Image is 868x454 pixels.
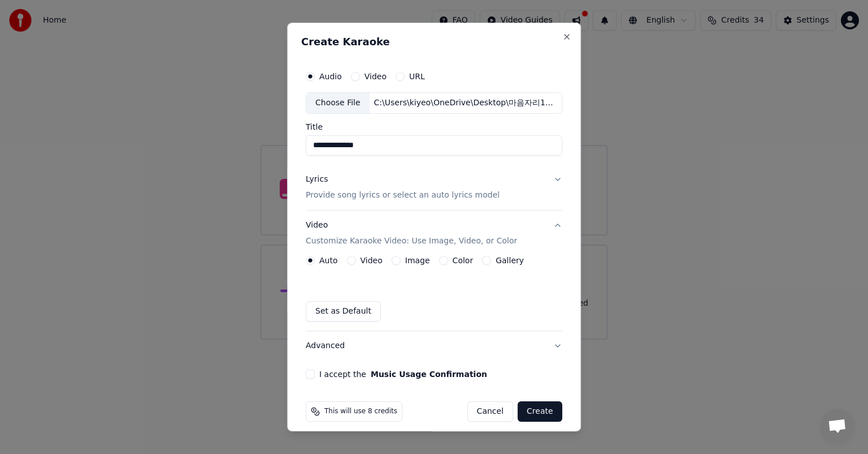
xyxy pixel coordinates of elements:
[301,37,567,47] h2: Create Karaoke
[306,190,500,201] p: Provide song lyrics or select an auto lyrics model
[319,72,342,80] label: Audio
[405,256,430,264] label: Image
[467,401,513,422] button: Cancel
[409,72,425,80] label: URL
[306,301,381,322] button: Set as Default
[518,401,562,422] button: Create
[319,256,338,264] label: Auto
[306,93,370,113] div: Choose File
[324,407,397,416] span: This will use 8 credits
[306,256,562,331] div: VideoCustomize Karaoke Video: Use Image, Video, or Color
[370,97,562,109] div: C:\Users\kiyeo\OneDrive\Desktop\마음자리134\002 노래가좋다좋아-마음자리.wav
[453,256,474,264] label: Color
[306,235,517,247] p: Customize Karaoke Video: Use Image, Video, or Color
[364,72,387,80] label: Video
[306,165,562,210] button: LyricsProvide song lyrics or select an auto lyrics model
[496,256,524,264] label: Gallery
[319,370,487,378] label: I accept the
[371,370,487,378] button: I accept the
[306,331,562,361] button: Advanced
[306,174,328,185] div: Lyrics
[306,123,562,131] label: Title
[306,220,517,247] div: Video
[361,256,383,264] label: Video
[306,211,562,256] button: VideoCustomize Karaoke Video: Use Image, Video, or Color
